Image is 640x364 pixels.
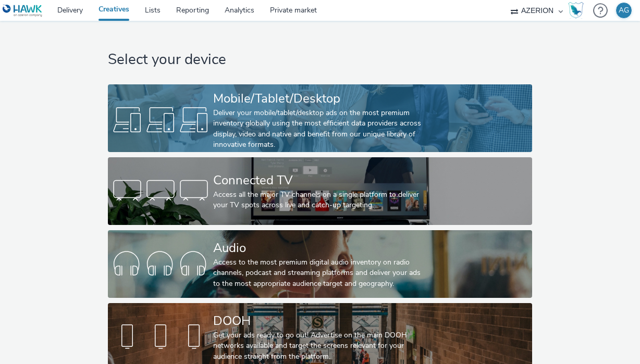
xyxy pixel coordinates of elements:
[108,50,532,70] h1: Select your device
[108,84,532,152] a: Mobile/Tablet/DesktopDeliver your mobile/tablet/desktop ads on the most premium inventory globall...
[213,257,423,289] div: Access to the most premium digital audio inventory on radio channels, podcast and streaming platf...
[213,190,423,211] div: Access all the major TV channels on a single platform to deliver your TV spots across live and ca...
[3,4,43,17] img: undefined Logo
[213,108,423,150] div: Deliver your mobile/tablet/desktop ads on the most premium inventory globally using the most effi...
[108,157,532,225] a: Connected TVAccess all the major TV channels on a single platform to deliver your TV spots across...
[213,312,423,330] div: DOOH
[619,3,629,18] div: AG
[213,171,423,190] div: Connected TV
[108,230,532,298] a: AudioAccess to the most premium digital audio inventory on radio channels, podcast and streaming ...
[213,239,423,257] div: Audio
[568,2,584,19] img: Hawk Academy
[213,90,423,108] div: Mobile/Tablet/Desktop
[568,2,588,19] a: Hawk Academy
[213,330,423,362] div: Get your ads ready to go out! Advertise on the main DOOH networks available and target the screen...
